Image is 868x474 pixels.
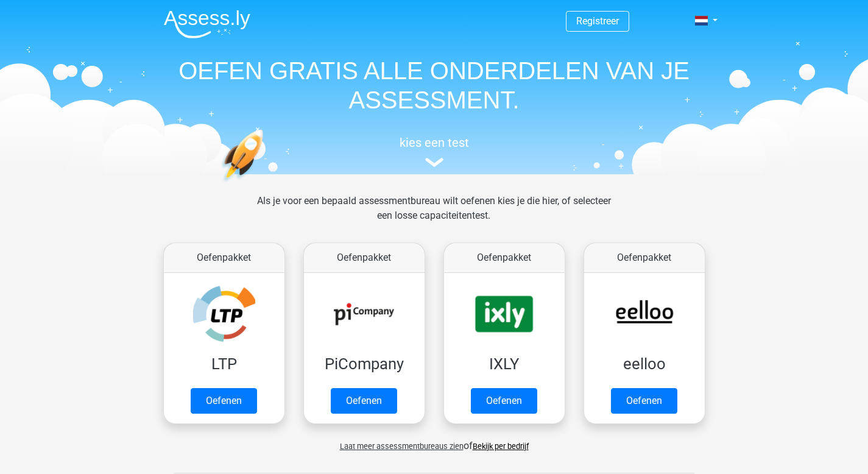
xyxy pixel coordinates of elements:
[154,56,715,115] h1: OEFEN GRATIS ALLE ONDERDELEN VAN JE ASSESSMENT.
[340,442,464,451] span: Laat meer assessmentbureaus zien
[576,15,619,27] a: Registreer
[611,388,677,414] a: Oefenen
[473,442,529,451] a: Bekijk per bedrijf
[471,388,537,414] a: Oefenen
[191,388,257,414] a: Oefenen
[331,388,397,414] a: Oefenen
[221,129,311,239] img: oefenen
[154,135,715,168] a: kies een test
[154,429,715,453] div: of
[247,194,621,238] div: Als je voor een bepaald assessmentbureau wilt oefenen kies je die hier, of selecteer een losse ca...
[164,10,250,38] img: Assessly
[425,158,443,167] img: assessment
[154,135,715,150] h5: kies een test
